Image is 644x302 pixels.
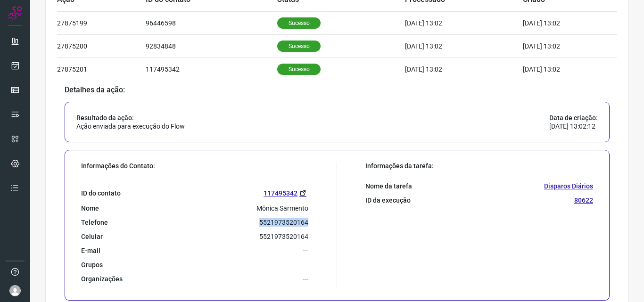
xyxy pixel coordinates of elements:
p: Data de criação: [549,114,598,122]
p: Resultado da ação: [76,114,185,122]
td: 27875201 [57,57,146,81]
p: Mônica Sarmento [256,204,308,212]
td: [DATE] 13:02 [523,34,589,57]
p: Informações da tarefa: [365,162,593,170]
p: ID da execução [365,196,411,204]
img: avatar-user-boy.jpg [9,285,21,296]
p: Sucesso [277,64,321,75]
p: Nome da tarefa [365,182,412,190]
img: Logo [8,6,22,20]
p: Disparos Diários [544,182,593,190]
p: Grupos [81,261,103,269]
a: 117495342 [264,188,308,198]
td: [DATE] 13:02 [405,11,523,34]
p: --- [303,261,308,269]
td: [DATE] 13:02 [405,57,523,81]
p: Informações do Contato: [81,162,308,170]
p: Celular [81,232,103,241]
td: [DATE] 13:02 [405,34,523,57]
p: 80622 [574,196,593,204]
td: 117495342 [146,57,277,81]
p: Detalhes da ação: [65,86,610,94]
p: [DATE] 13:02:12 [549,122,598,131]
p: --- [303,246,308,255]
td: 92834848 [146,34,277,57]
p: Sucesso [277,17,321,29]
p: ID do contato [81,189,121,197]
p: E-mail [81,246,100,255]
p: Organizações [81,275,123,283]
p: Ação enviada para execução do Flow [76,122,185,131]
td: 96446598 [146,11,277,34]
td: 27875199 [57,11,146,34]
td: 27875200 [57,34,146,57]
p: 5521973520164 [259,218,308,227]
td: [DATE] 13:02 [523,11,589,34]
td: [DATE] 13:02 [523,57,589,81]
p: 5521973520164 [259,232,308,241]
p: Nome [81,204,99,212]
p: --- [303,275,308,283]
p: Telefone [81,218,108,227]
p: Sucesso [277,41,321,52]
